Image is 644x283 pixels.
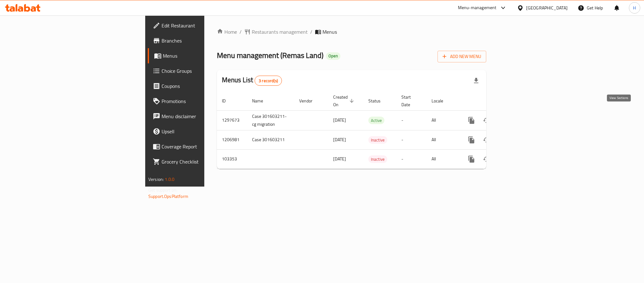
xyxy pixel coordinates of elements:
div: Open [326,52,340,60]
span: Promotions [162,97,248,105]
a: Menu disclaimer [148,109,253,124]
a: Upsell [148,124,253,139]
span: Get support on: [148,186,177,194]
a: Choice Groups [148,63,253,78]
div: Menu-management [458,4,497,12]
span: Add New Menu [443,53,481,61]
div: [GEOGRAPHIC_DATA] [526,4,568,11]
a: Promotions [148,94,253,109]
span: [DATE] [333,136,346,144]
span: Open [326,53,340,59]
span: Coverage Report [162,143,248,150]
span: 1.0.0 [165,175,174,183]
span: Branches [162,37,248,44]
div: Total records count [255,76,282,86]
nav: breadcrumb [217,28,486,36]
span: Menu disclaimer [162,113,248,120]
button: Change Status [479,113,494,128]
span: Created On [333,93,356,108]
td: - [396,130,427,149]
span: Version: [148,175,164,183]
span: Menus [163,52,248,60]
td: All [427,130,459,149]
a: Menus [148,48,253,63]
a: Restaurants management [244,28,308,36]
span: Name [252,97,271,105]
td: Case 301603211-cg migration [247,110,294,130]
td: All [427,110,459,130]
span: Active [368,117,384,124]
a: Grocery Checklist [148,154,253,169]
td: - [396,110,427,130]
button: more [464,132,479,147]
span: Choice Groups [162,67,248,75]
span: Status [368,97,389,105]
button: Change Status [479,132,494,147]
button: more [464,113,479,128]
span: Coupons [162,82,248,90]
span: Vendor [299,97,321,105]
h2: Menus List [222,75,282,86]
span: Inactive [368,136,387,144]
span: Start Date [401,93,419,108]
span: Menu management ( Remas Land ) [217,48,323,62]
span: Locale [432,97,451,105]
th: Actions [459,91,529,111]
span: Grocery Checklist [162,158,248,165]
a: Branches [148,33,253,48]
button: more [464,152,479,167]
td: - [396,149,427,169]
a: Coupons [148,78,253,94]
a: Coverage Report [148,139,253,154]
span: Inactive [368,156,387,163]
td: All [427,149,459,169]
span: Menus [322,28,337,36]
span: Upsell [162,128,248,135]
span: Restaurants management [252,28,308,36]
span: [DATE] [333,116,346,124]
div: Export file [469,73,484,88]
span: Edit Restaurant [162,22,248,29]
a: Edit Restaurant [148,18,253,33]
span: H [633,4,636,11]
button: Add New Menu [438,51,486,62]
td: Case 301603211 [247,130,294,149]
table: enhanced table [217,91,529,169]
span: 3 record(s) [255,78,282,84]
button: Change Status [479,152,494,167]
span: [DATE] [333,155,346,163]
span: ID [222,97,234,105]
a: Support.OpsPlatform [148,192,188,200]
li: / [310,28,312,36]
